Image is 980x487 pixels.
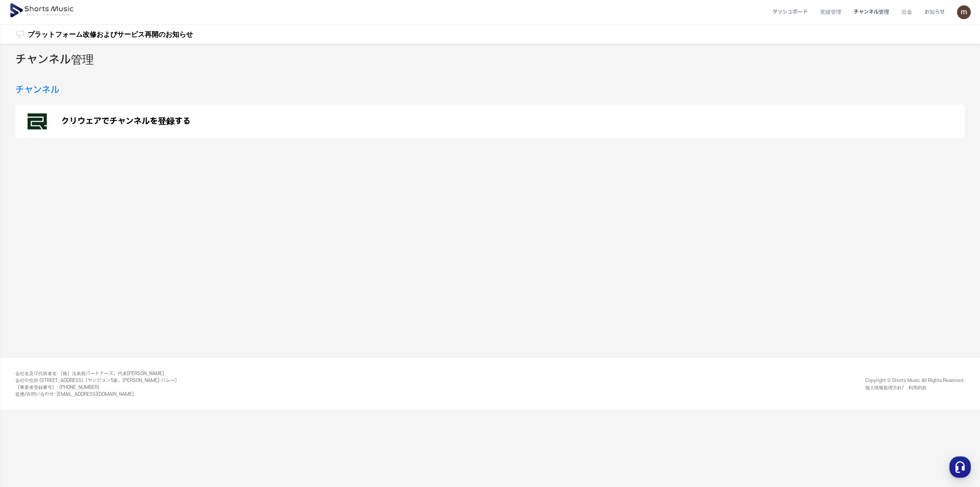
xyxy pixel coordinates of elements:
[814,2,848,22] a: 実績管理
[957,5,971,19] img: 사용자 이미지
[61,117,191,126] p: クリウェアでチャンネルを登録する
[865,377,965,391] div: Copyright © Shorts Music All Rights Reserved.
[15,83,59,97] h3: チャンネル
[865,385,927,390] a: 個人情報処理方針/ 利用約款
[766,2,814,22] a: ダッシュボード
[15,370,180,398] div: （株）汝矣島パートナーズ、代表[PERSON_NAME] [STREET_ADDRESS]（ヤンピョン5家、[PERSON_NAME]·バレー） （事業者登録番号） : [PHONE_NUMBE...
[15,105,965,138] a: クリウェアでチャンネルを登録する
[28,29,193,39] a: プラットフォーム改修およびサービス再開のお知らせ
[15,30,24,39] img: 알림 아이콘
[15,371,58,376] span: 会社名及び代表者名 :
[848,2,895,22] a: チャンネル管理
[918,2,951,22] a: お知らせ
[15,378,38,383] span: 会社の住所
[15,51,94,69] h2: チャンネル管理
[895,2,918,22] a: 出金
